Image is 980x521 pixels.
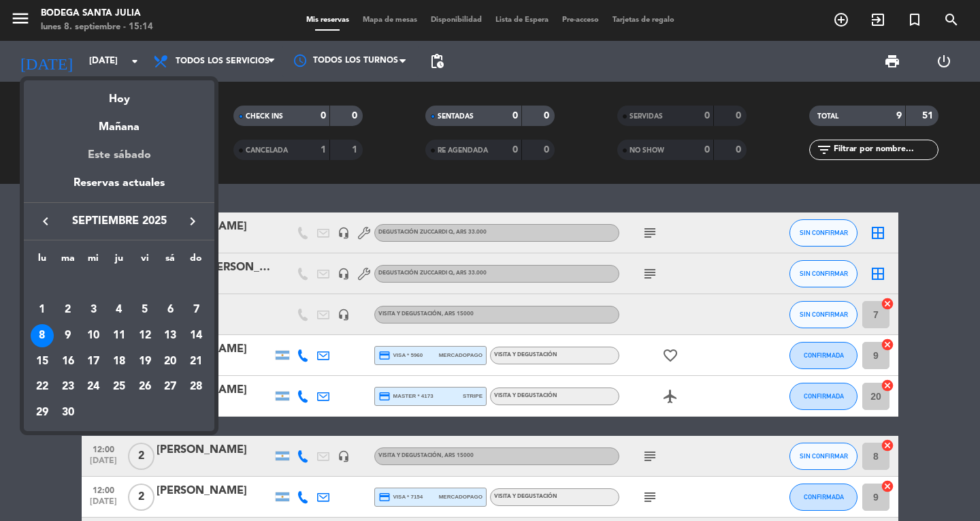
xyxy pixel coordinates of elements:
[82,376,105,399] div: 24
[133,324,157,347] div: 12
[31,324,54,347] div: 8
[159,376,182,399] div: 27
[132,375,158,400] td: 26 de septiembre de 2025
[159,324,182,347] div: 13
[24,136,214,174] div: Este sábado
[24,174,214,202] div: Reservas actuales
[108,376,131,399] div: 25
[184,376,208,399] div: 28
[108,324,131,347] div: 11
[158,298,184,323] td: 6 de septiembre de 2025
[80,375,106,400] td: 24 de septiembre de 2025
[55,298,81,323] td: 2 de septiembre de 2025
[132,323,158,349] td: 12 de septiembre de 2025
[56,401,80,424] div: 30
[82,298,105,321] div: 3
[183,349,209,375] td: 21 de septiembre de 2025
[55,251,81,272] th: martes
[108,298,131,321] div: 4
[82,324,105,347] div: 10
[133,350,157,373] div: 19
[80,298,106,323] td: 3 de septiembre de 2025
[158,323,184,349] td: 13 de septiembre de 2025
[55,400,81,426] td: 30 de septiembre de 2025
[29,251,55,272] th: lunes
[158,251,184,272] th: sábado
[55,375,81,400] td: 23 de septiembre de 2025
[183,251,209,272] th: domingo
[82,350,105,373] div: 17
[56,350,80,373] div: 16
[106,298,132,323] td: 4 de septiembre de 2025
[180,212,205,230] button: keyboard_arrow_right
[31,376,54,399] div: 22
[24,108,214,136] div: Mañana
[29,400,55,426] td: 29 de septiembre de 2025
[184,324,208,347] div: 14
[133,298,157,321] div: 5
[132,349,158,375] td: 19 de septiembre de 2025
[29,298,55,323] td: 1 de septiembre de 2025
[55,349,81,375] td: 16 de septiembre de 2025
[184,213,201,230] i: keyboard_arrow_right
[183,298,209,323] td: 7 de septiembre de 2025
[184,298,208,321] div: 7
[183,323,209,349] td: 14 de septiembre de 2025
[56,298,80,321] div: 2
[106,375,132,400] td: 25 de septiembre de 2025
[80,323,106,349] td: 10 de septiembre de 2025
[24,80,214,108] div: Hoy
[33,212,58,230] button: keyboard_arrow_left
[108,350,131,373] div: 18
[133,376,157,399] div: 26
[29,323,55,349] td: 8 de septiembre de 2025
[31,350,54,373] div: 15
[183,375,209,400] td: 28 de septiembre de 2025
[159,298,182,321] div: 6
[29,349,55,375] td: 15 de septiembre de 2025
[158,349,184,375] td: 20 de septiembre de 2025
[106,349,132,375] td: 18 de septiembre de 2025
[159,350,182,373] div: 20
[106,251,132,272] th: jueves
[56,324,80,347] div: 9
[56,376,80,399] div: 23
[37,213,54,230] i: keyboard_arrow_left
[31,298,54,321] div: 1
[106,323,132,349] td: 11 de septiembre de 2025
[29,272,209,298] td: SEP.
[58,212,180,230] span: septiembre 2025
[132,251,158,272] th: viernes
[80,349,106,375] td: 17 de septiembre de 2025
[29,375,55,400] td: 22 de septiembre de 2025
[31,401,54,424] div: 29
[132,298,158,323] td: 5 de septiembre de 2025
[184,350,208,373] div: 21
[80,251,106,272] th: miércoles
[158,375,184,400] td: 27 de septiembre de 2025
[55,323,81,349] td: 9 de septiembre de 2025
